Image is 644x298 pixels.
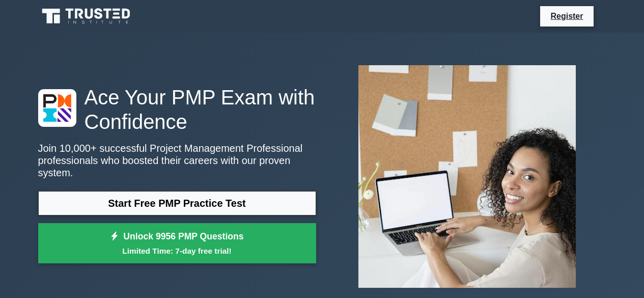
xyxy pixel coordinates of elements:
[38,191,316,215] a: Start Free PMP Practice Test
[544,10,589,22] a: Register
[38,142,316,179] p: Join 10,000+ successful Project Management Professional professionals who boosted their careers w...
[38,223,316,264] a: Unlock 9956 PMP QuestionsLimited Time: 7-day free trial!
[51,245,303,257] small: Limited Time: 7-day free trial!
[38,85,316,134] h1: Ace Your PMP Exam with Confidence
